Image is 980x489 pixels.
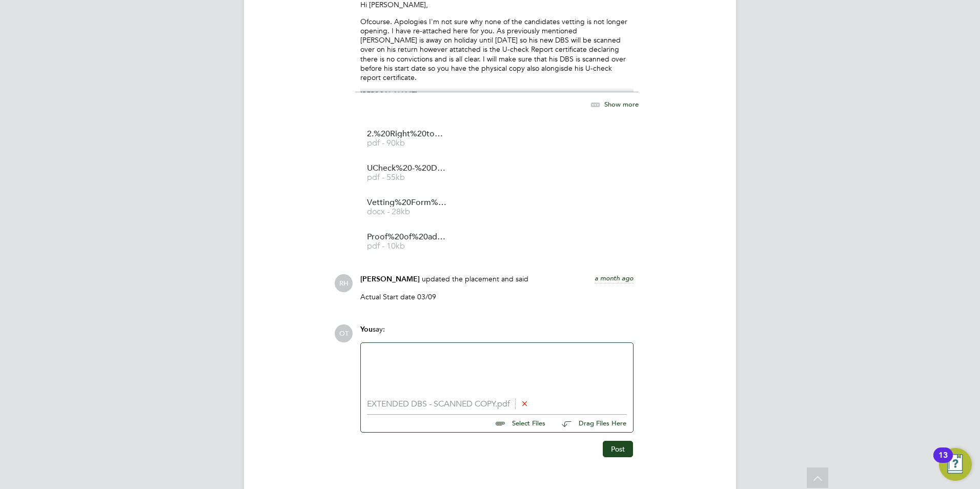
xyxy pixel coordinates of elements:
[367,208,449,216] span: docx - 28kb
[367,165,449,172] span: UCheck%20-%20DBS%20Clear
[335,324,353,342] span: OT
[360,17,634,82] p: Ofcourse. Apologies I'm not sure why none of the candidates vetting is not longer opening. I have...
[367,233,449,250] a: Proof%20of%20address%20-%201-%202025%20-July%20-%20Statement pdf - 10kb
[367,165,449,181] a: UCheck%20-%20DBS%20Clear pdf - 55kb
[367,199,449,207] span: Vetting%20Form%20-%20Shah
[938,455,948,468] div: 13
[595,274,634,282] span: a month ago
[360,292,634,301] p: Actual Start date 03/09
[939,448,972,481] button: Open Resource Center, 13 new notifications
[367,242,449,250] span: pdf - 10kb
[360,325,373,334] span: You
[422,274,528,283] span: updated the placement and said
[367,399,627,409] li: EXTENDED DBS - SCANNED COPY.pdf
[335,274,353,292] span: RH
[367,130,449,147] a: 2.%20Right%20to%20work%20-%20PASSPORT%20DETAILS%20(1) pdf - 90kb
[367,233,449,241] span: Proof%20of%20address%20-%201-%202025%20-July%20-%20Statement
[554,413,627,435] button: Drag Files Here
[360,275,420,283] span: [PERSON_NAME]
[367,199,449,216] a: Vetting%20Form%20-%20Shah docx - 28kb
[360,324,634,342] div: say:
[360,90,634,99] p: [PERSON_NAME]
[367,174,449,181] span: pdf - 55kb
[603,441,633,457] button: Post
[367,139,449,147] span: pdf - 90kb
[604,99,639,108] span: Show more
[367,130,449,138] span: 2.%20Right%20to%20work%20-%20PASSPORT%20DETAILS%20(1)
